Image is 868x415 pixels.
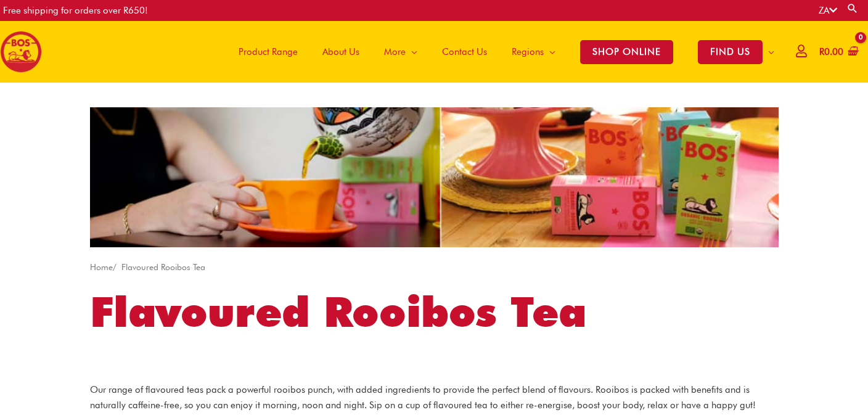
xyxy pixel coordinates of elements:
a: Contact Us [430,21,499,83]
a: ZA [819,5,837,16]
img: product category flavoured rooibos tea [90,107,779,247]
a: Regions [499,21,568,83]
span: More [384,33,406,70]
span: About Us [322,33,359,70]
span: SHOP ONLINE [580,40,673,64]
span: Regions [512,33,544,70]
a: Product Range [226,21,310,83]
span: FIND US [698,40,763,64]
span: Contact Us [442,33,487,70]
span: R [819,46,824,57]
a: SHOP ONLINE [568,21,686,83]
a: Home [90,262,113,272]
a: Search button [846,2,859,14]
nav: Breadcrumb [90,260,779,275]
a: About Us [310,21,372,83]
nav: Site Navigation [217,21,787,83]
bdi: 0.00 [819,46,843,57]
a: More [372,21,430,83]
h1: Flavoured Rooibos Tea [90,283,779,341]
a: View Shopping Cart, empty [817,38,859,66]
p: Our range of flavoured teas pack a powerful rooibos punch, with added ingredients to provide the ... [90,382,779,413]
span: Product Range [239,33,298,70]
